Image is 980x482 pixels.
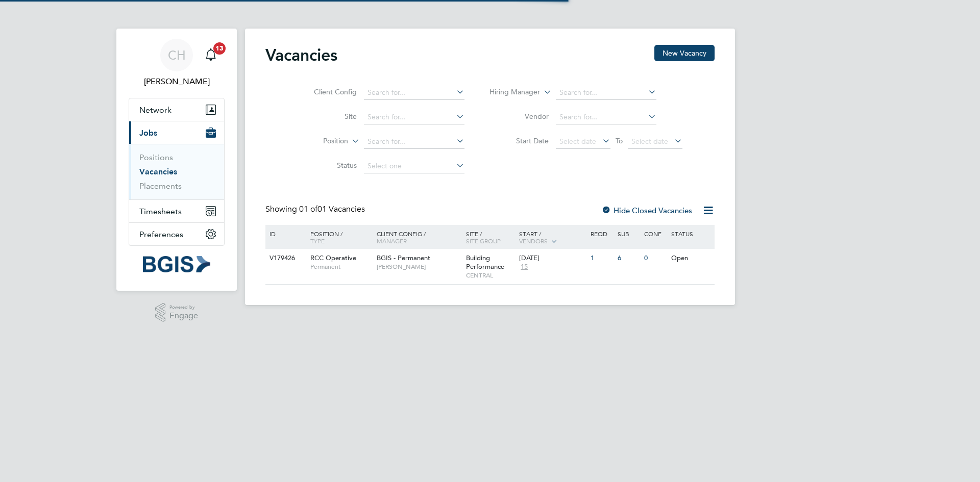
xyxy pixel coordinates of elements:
[556,86,656,100] input: Search for...
[466,237,501,245] span: Site Group
[631,137,668,146] span: Select date
[169,312,198,320] span: Engage
[129,98,224,121] button: Network
[299,204,365,214] span: 01 Vacancies
[310,263,372,271] span: Permanent
[556,110,656,124] input: Search for...
[289,136,348,146] label: Position
[654,45,715,61] button: New Vacancy
[129,39,225,88] a: CH[PERSON_NAME]
[374,225,463,249] div: Client Config /
[519,263,529,271] span: 15
[298,112,357,121] label: Site
[310,253,356,262] span: RCC Operative
[588,225,615,242] div: Reqd
[463,225,517,249] div: Site /
[466,271,514,280] span: CENTRAL
[490,136,549,145] label: Start Date
[364,86,464,100] input: Search for...
[303,225,374,249] div: Position /
[377,237,407,245] span: Manager
[612,134,626,147] span: To
[139,207,182,216] span: Timesheets
[143,256,210,272] img: bgis-logo-retina.png
[139,128,157,138] span: Jobs
[139,181,182,191] a: Placements
[155,303,199,322] a: Powered byEngage
[642,225,668,242] div: Conf
[588,249,615,268] div: 1
[642,249,668,268] div: 0
[615,225,642,242] div: Sub
[298,87,357,96] label: Client Config
[490,112,549,121] label: Vendor
[129,121,224,144] button: Jobs
[168,48,186,62] span: CH
[519,237,548,245] span: Vendors
[129,256,225,272] a: Go to home page
[201,39,221,71] a: 13
[669,249,713,268] div: Open
[364,135,464,149] input: Search for...
[139,153,173,162] a: Positions
[213,42,226,55] span: 13
[377,253,430,262] span: BGIS - Permanent
[559,137,596,146] span: Select date
[310,237,325,245] span: Type
[364,159,464,173] input: Select one
[139,105,171,115] span: Network
[267,249,303,268] div: V179426
[265,204,367,215] div: Showing
[139,167,177,176] a: Vacancies
[139,230,183,239] span: Preferences
[129,75,225,88] span: Chris Howlett
[298,161,357,170] label: Status
[129,144,224,199] div: Jobs
[299,204,317,214] span: 01 of
[364,110,464,124] input: Search for...
[601,206,692,215] label: Hide Closed Vacancies
[377,263,461,271] span: [PERSON_NAME]
[265,45,337,65] h2: Vacancies
[481,87,540,97] label: Hiring Manager
[669,225,713,242] div: Status
[116,29,237,291] nav: Main navigation
[519,254,585,263] div: [DATE]
[129,200,224,222] button: Timesheets
[517,225,588,250] div: Start /
[466,253,504,271] span: Building Performance
[129,223,224,245] button: Preferences
[267,225,303,242] div: ID
[615,249,642,268] div: 6
[169,303,198,312] span: Powered by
